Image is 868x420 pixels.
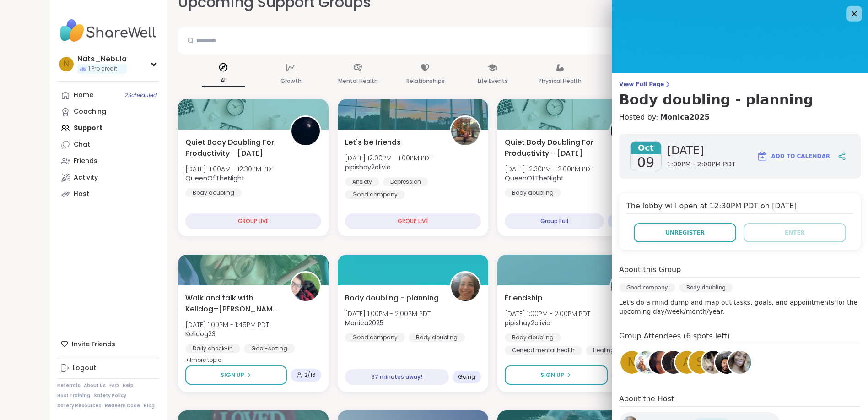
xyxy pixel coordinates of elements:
[586,346,622,355] div: Healing
[505,365,608,385] button: Sign Up
[660,112,710,123] a: Monica2025
[634,349,660,375] a: Libby1520
[73,364,96,373] div: Logout
[852,4,864,16] div: Close Step
[771,152,830,160] span: Add to Calendar
[345,293,439,304] span: Body doubling - planning
[345,213,481,229] div: GROUP LIVE
[674,349,700,375] a: A
[451,117,480,145] img: pipishay2olivia
[125,92,157,99] span: 2 Scheduled
[77,54,127,64] div: Nats_Nebula
[291,117,320,145] img: QueenOfTheNight
[505,318,550,327] b: pipishay2olivia
[667,143,736,158] span: [DATE]
[383,177,428,186] div: Depression
[505,309,590,318] span: [DATE] 1:00PM - 2:00PM PDT
[109,382,119,389] a: FAQ
[540,371,564,379] span: Sign Up
[74,173,98,182] div: Activity
[611,273,639,301] img: pipishay2olivia
[338,76,378,87] p: Mental Health
[744,223,846,242] button: Enter
[185,188,242,197] div: Body doubling
[505,333,561,342] div: Body doubling
[636,351,658,374] img: Libby1520
[619,349,645,375] a: N
[619,112,861,123] h4: Hosted by:
[627,354,636,371] span: N
[619,393,861,407] h4: About the Host
[451,273,480,301] img: Monica2025
[505,346,582,355] div: General mental health
[505,188,561,197] div: Body doubling
[619,298,861,316] p: Let's do a mind dump and map out tasks, goals, and appointments for the upcoming day/week/month/y...
[57,360,159,376] a: Logout
[715,351,738,374] img: Rob78_NJ
[185,137,280,159] span: Quiet Body Doubling For Productivity - [DATE]
[221,371,244,379] span: Sign Up
[185,329,216,338] b: Kelldog23
[244,344,295,353] div: Goal-setting
[679,283,733,292] div: Body doubling
[202,75,245,87] p: All
[409,333,465,342] div: Body doubling
[74,190,89,199] div: Host
[57,393,90,399] a: Host Training
[345,153,432,163] span: [DATE] 12:00PM - 1:00PM PDT
[345,177,379,186] div: Anxiety
[714,349,739,375] a: Rob78_NJ
[123,382,134,389] a: Help
[74,91,93,100] div: Home
[57,136,159,153] a: Chat
[345,190,405,199] div: Good company
[144,403,155,409] a: Blog
[727,349,753,375] a: seasonzofapril
[619,81,861,88] span: View Full Page
[662,351,685,374] img: lyssa
[696,354,704,371] span: s
[105,403,140,409] a: Redeem Code
[505,164,593,174] span: [DATE] 12:30PM - 2:00PM PDT
[64,58,69,70] span: N
[345,333,405,342] div: Good company
[185,164,275,174] span: [DATE] 11:00AM - 12:30PM PDT
[647,349,673,375] a: Allie_P
[345,369,449,385] div: 37 minutes away!
[728,351,751,374] img: seasonzofapril
[631,142,661,154] span: Oct
[406,76,444,87] p: Relationships
[280,76,301,87] p: Growth
[477,76,507,87] p: Life Events
[505,293,543,304] span: Friendship
[74,107,106,116] div: Coaching
[753,145,834,167] button: Add to Calendar
[345,163,391,172] b: pipishay2olivia
[304,371,316,379] span: 2 / 16
[57,87,159,104] a: Home2Scheduled
[687,349,713,375] a: s
[505,174,564,183] b: QueenOfTheNight
[57,153,159,169] a: Friends
[619,283,675,292] div: Good company
[57,403,101,409] a: Safety Resources
[57,382,80,389] a: Referrals
[74,157,97,166] div: Friends
[619,92,861,108] h3: Body doubling - planning
[84,382,106,389] a: About Us
[701,349,726,375] a: PinkOnyx
[57,336,159,352] div: Invite Friends
[757,151,768,162] img: ShareWell Logomark
[345,318,383,327] b: Monica2025
[661,349,686,375] a: lyssa
[702,351,725,374] img: PinkOnyx
[667,160,736,169] span: 1:00PM - 2:00PM PDT
[539,76,582,87] p: Physical Health
[185,174,244,183] b: QueenOfTheNight
[785,229,805,237] span: Enter
[185,320,269,329] span: [DATE] 1:00PM - 1:45PM PDT
[611,117,639,145] img: QueenOfTheNight
[57,169,159,186] a: Activity
[619,264,681,275] h4: About this Group
[619,331,861,344] h4: Group Attendees (6 spots left)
